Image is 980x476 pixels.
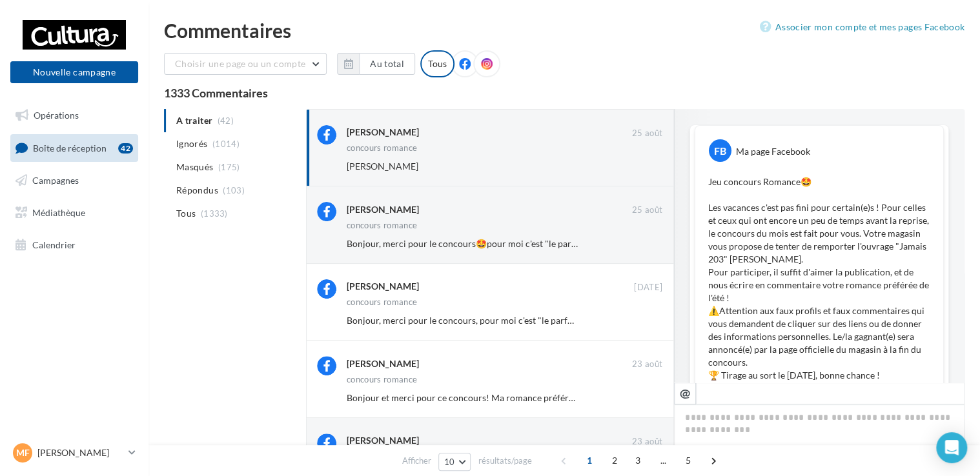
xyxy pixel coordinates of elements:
[37,446,123,459] p: [PERSON_NAME]
[176,207,196,220] span: Tous
[709,139,731,162] div: FB
[347,375,417,384] div: concours romance
[478,455,531,467] span: résultats/page
[8,199,141,226] a: Médiathèque
[164,53,327,75] button: Choisir une page ou un compte
[164,87,965,99] div: 1333 Commentaires
[438,453,471,471] button: 10
[736,145,810,158] div: Ma page Facebook
[10,441,138,465] a: MF [PERSON_NAME]
[632,359,662,370] span: 23 août
[347,221,417,230] div: concours romance
[201,208,228,219] span: (1333)
[347,144,417,152] div: concours romance
[674,382,696,404] button: @
[347,203,419,216] div: [PERSON_NAME]
[347,280,419,293] div: [PERSON_NAME]
[678,450,699,471] span: 5
[175,58,305,69] span: Choisir une page ou un compte
[32,239,76,250] span: Calendrier
[936,432,967,463] div: Open Intercom Messenger
[33,142,107,153] span: Boîte de réception
[604,450,625,471] span: 2
[347,315,842,326] span: Bonjour, merci pour le concours, pour moi c'est "le parfum du bonheur est plus fort sous la pluie...
[347,238,871,249] span: Bonjour, merci pour le concours🤩pour moi c'est "le parfum du bonheur est plus fort sous la pluie"...
[10,61,138,83] button: Nouvelle campagne
[16,446,30,459] span: MF
[337,53,415,75] button: Au total
[32,175,79,186] span: Campagnes
[632,204,662,216] span: 25 août
[347,126,419,139] div: [PERSON_NAME]
[680,387,691,399] i: @
[164,21,965,40] div: Commentaires
[359,53,415,75] button: Au total
[176,161,213,174] span: Masqués
[444,457,455,467] span: 10
[402,455,431,467] span: Afficher
[176,137,207,150] span: Ignorés
[8,134,141,162] a: Boîte de réception42
[32,207,85,218] span: Médiathèque
[118,143,133,154] div: 42
[579,450,600,471] span: 1
[628,450,648,471] span: 3
[632,436,662,448] span: 23 août
[760,19,965,35] a: Associer mon compte et mes pages Facebook
[212,139,240,149] span: (1014)
[8,167,141,194] a: Campagnes
[218,162,240,172] span: (175)
[347,392,719,403] span: Bonjour et merci pour ce concours! Ma romance préférée de cet été est Le soleil de minuit 🤞
[632,128,662,139] span: 25 août
[634,282,662,293] span: [DATE]
[223,185,245,195] span: (103)
[176,184,218,197] span: Répondus
[420,50,454,77] div: Tous
[347,434,419,447] div: [PERSON_NAME]
[347,357,419,370] div: [PERSON_NAME]
[8,232,141,259] a: Calendrier
[34,110,79,121] span: Opérations
[708,175,930,382] p: Jeu concours Romance🤩 Les vacances c'est pas fini pour certain(e)s ! Pour celles et ceux qui ont ...
[347,161,418,172] span: [PERSON_NAME]
[8,102,141,129] a: Opérations
[347,298,417,306] div: concours romance
[653,450,673,471] span: ...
